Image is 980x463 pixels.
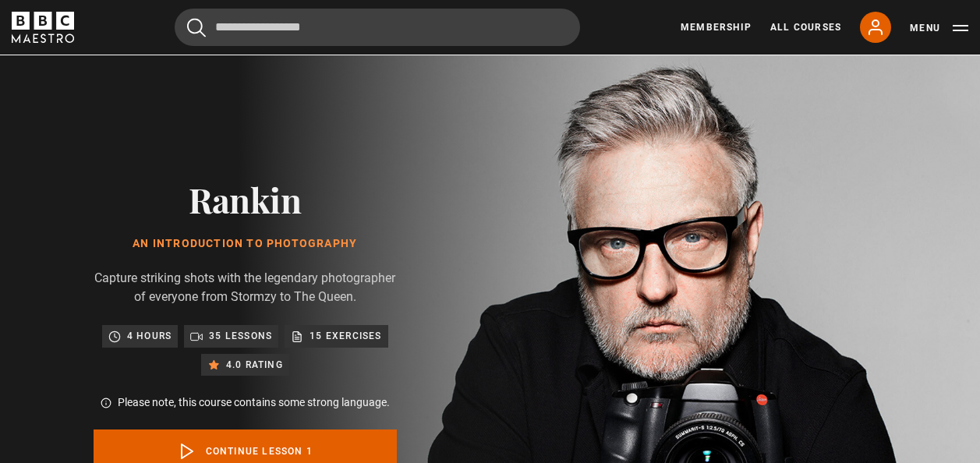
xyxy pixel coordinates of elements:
[226,357,283,373] p: 4.0 rating
[12,12,74,43] svg: BBC Maestro
[910,20,968,36] button: Toggle navigation
[175,9,580,46] input: Search
[94,238,397,250] h1: An Introduction to Photography
[94,179,397,219] h2: Rankin
[187,18,206,37] button: Submit the search query
[770,20,841,34] a: All Courses
[94,269,397,306] p: Capture striking shots with the legendary photographer of everyone from Stormzy to The Queen.
[310,328,381,344] p: 15 exercises
[118,394,390,411] p: Please note, this course contains some strong language.
[209,328,272,344] p: 35 lessons
[681,20,752,34] a: Membership
[127,328,172,344] p: 4 hours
